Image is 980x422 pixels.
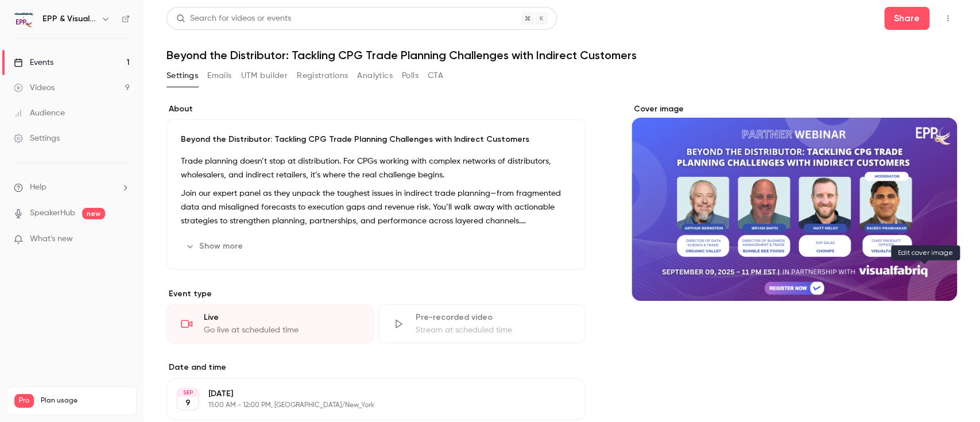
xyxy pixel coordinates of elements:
[416,312,571,323] div: Pre-recorded video
[181,154,571,182] p: Trade planning doesn’t stop at distribution. For CPGs working with complex networks of distributo...
[632,103,957,115] label: Cover image
[166,103,586,115] label: About
[208,401,525,410] p: 11:00 AM - 12:00 PM, [GEOGRAPHIC_DATA]/New_York
[166,304,374,343] div: LiveGo live at scheduled time
[177,389,198,397] div: SEP
[41,396,129,405] span: Plan usage
[632,103,957,301] section: Cover image
[82,208,105,219] span: new
[204,324,359,336] div: Go live at scheduled time
[14,181,130,193] li: help-dropdown-opener
[14,10,33,28] img: EPP & Visualfabriq
[166,362,586,373] label: Date and time
[428,67,443,85] button: CTA
[884,7,929,30] button: Share
[166,288,586,300] p: Event type
[402,67,419,85] button: Polls
[416,324,571,336] div: Stream at scheduled time
[30,207,75,219] a: SpeakerHub
[30,181,47,193] span: Help
[42,13,96,25] h6: EPP & Visualfabriq
[378,304,586,343] div: Pre-recorded videoStream at scheduled time
[30,233,73,245] span: What's new
[14,107,65,119] div: Audience
[166,67,198,85] button: Settings
[14,57,53,68] div: Events
[208,388,525,400] p: [DATE]
[297,67,348,85] button: Registrations
[181,134,571,145] p: Beyond the Distributor: Tackling CPG Trade Planning Challenges with Indirect Customers
[185,397,191,409] p: 9
[166,48,957,62] h1: Beyond the Distributor: Tackling CPG Trade Planning Challenges with Indirect Customers
[357,67,393,85] button: Analytics
[181,187,571,228] p: Join our expert panel as they unpack the toughest issues in indirect trade planning—from fragment...
[176,13,291,25] div: Search for videos or events
[14,133,60,144] div: Settings
[241,67,288,85] button: UTM builder
[204,312,359,323] div: Live
[14,82,55,94] div: Videos
[207,67,231,85] button: Emails
[116,234,130,245] iframe: Noticeable Trigger
[181,237,250,255] button: Show more
[14,394,34,408] span: Pro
